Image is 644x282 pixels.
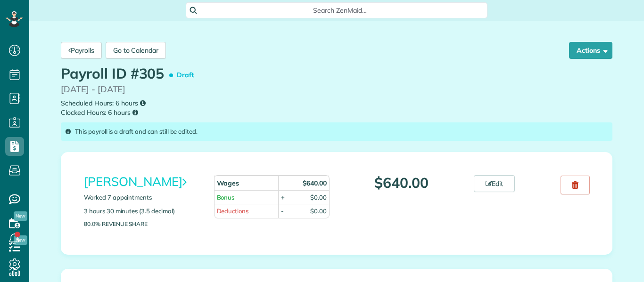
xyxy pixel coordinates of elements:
a: Go to Calendar [106,42,166,59]
p: 80.0% Revenue Share [84,221,200,227]
p: Worked 7 appointments [84,193,200,202]
strong: $640.00 [303,179,327,187]
a: [PERSON_NAME] [84,174,186,189]
h1: Payroll ID #305 [61,66,198,83]
td: Bonus [214,190,279,204]
div: $0.00 [310,207,327,216]
p: [DATE] - [DATE] [61,83,612,96]
button: Actions [569,42,612,59]
a: Edit [474,175,515,192]
span: New [14,211,27,221]
small: Scheduled Hours: 6 hours Clocked Hours: 6 hours [61,98,612,118]
td: Deductions [214,204,279,218]
strong: Wages [217,179,239,187]
span: Draft [171,67,198,83]
a: Payrolls [61,42,102,59]
div: - [281,207,284,216]
div: + [281,193,285,202]
p: $640.00 [344,175,460,191]
p: 3 hours 30 minutes (3.5 decimal) [84,207,200,216]
div: This payroll is a draft and can still be edited. [61,122,612,141]
div: $0.00 [310,193,327,202]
